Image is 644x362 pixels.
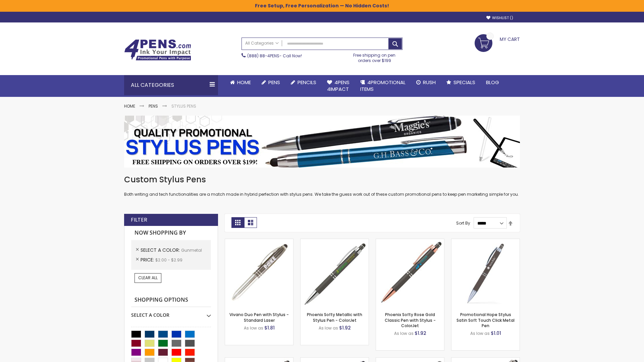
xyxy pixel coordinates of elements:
span: $2.00 - $2.99 [155,257,182,263]
span: Select A Color [141,247,181,253]
strong: Grid [231,217,244,228]
a: All Categories [242,38,282,49]
strong: Stylus Pens [171,103,196,109]
label: Sort By [456,220,470,226]
div: Select A Color [131,307,211,318]
a: Blog [481,75,504,90]
span: Blog [486,79,499,86]
span: Specials [453,79,475,86]
img: Vivano Duo Pen with Stylus - Standard Laser-Gunmetal [225,239,293,307]
span: Home [237,79,251,86]
a: Wishlist [486,15,513,20]
span: Pencils [298,79,316,86]
a: Phoenix Softy Metallic with Stylus Pen - ColorJet-Gunmetal [301,239,369,244]
img: Stylus Pens [124,116,520,168]
span: As low as [470,330,490,336]
a: Rush [411,75,441,90]
span: $1.92 [339,324,351,331]
div: All Categories [124,75,218,95]
a: Phoenix Softy Rose Gold Classic Pen with Stylus - ColorJet-Gunmetal [376,239,444,244]
img: Promotional Hope Stylus Satin Soft Touch Click Metal Pen-Gunmetal [451,239,520,307]
strong: Shopping Options [131,293,211,307]
span: $1.81 [264,324,275,331]
span: As low as [394,330,414,336]
span: Rush [423,79,436,86]
img: Phoenix Softy Metallic with Stylus Pen - ColorJet-Gunmetal [301,239,369,307]
span: Gunmetal [181,247,202,253]
a: Pens [149,103,158,109]
span: Clear All [138,275,158,281]
a: 4PROMOTIONALITEMS [355,75,411,97]
span: As low as [319,325,338,331]
span: As low as [244,325,263,331]
img: Phoenix Softy Rose Gold Classic Pen with Stylus - ColorJet-Gunmetal [376,239,444,307]
a: 4Pens4impact [322,75,355,97]
div: Both writing and tech functionalities are a match made in hybrid perfection with stylus pens. We ... [124,174,520,197]
a: (888) 88-4PENS [247,53,279,59]
span: $1.01 [491,330,501,337]
a: Home [225,75,256,90]
a: Pens [256,75,285,90]
a: Vivano Duo Pen with Stylus - Standard Laser [229,312,289,323]
img: 4Pens Custom Pens and Promotional Products [124,39,191,61]
strong: Now Shopping by [131,226,211,240]
a: Promotional Hope Stylus Satin Soft Touch Click Metal Pen-Gunmetal [451,239,520,244]
span: All Categories [245,41,279,46]
a: Phoenix Softy Rose Gold Classic Pen with Stylus - ColorJet [385,312,436,328]
a: Promotional Hope Stylus Satin Soft Touch Click Metal Pen [457,312,515,328]
strong: Filter [131,216,147,224]
span: 4Pens 4impact [327,79,350,93]
span: $1.92 [415,330,426,337]
a: Specials [441,75,481,90]
span: Pens [268,79,280,86]
a: Home [124,103,135,109]
span: 4PROMOTIONAL ITEMS [360,79,406,93]
a: Pencils [285,75,322,90]
div: Free shipping on pen orders over $199 [346,50,403,63]
a: Phoenix Softy Metallic with Stylus Pen - ColorJet [307,312,362,323]
a: Vivano Duo Pen with Stylus - Standard Laser-Gunmetal [225,239,293,244]
h1: Custom Stylus Pens [124,174,520,185]
span: Price [141,256,155,263]
a: Clear All [135,273,161,283]
span: - Call Now! [247,53,302,59]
